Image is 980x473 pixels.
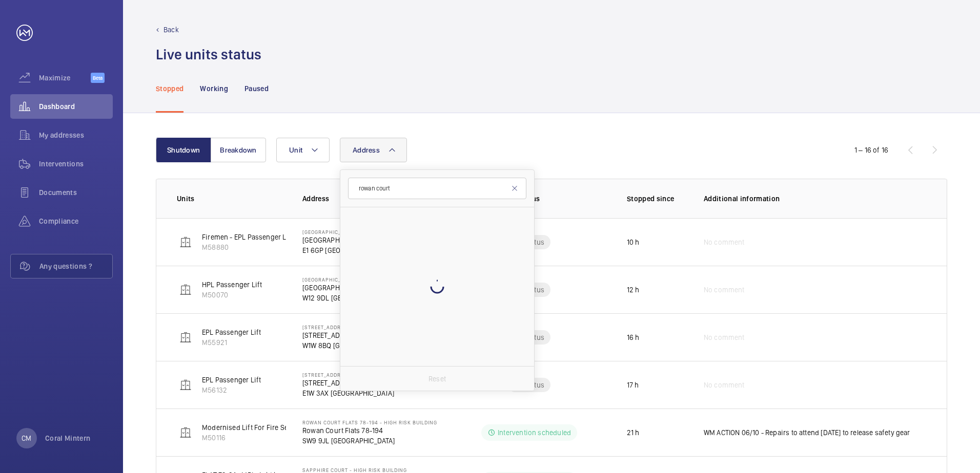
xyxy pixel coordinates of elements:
[302,378,414,388] p: [STREET_ADDRESS][PERSON_NAME]
[179,284,192,296] img: elevator.svg
[39,73,91,83] span: Maximize
[156,45,261,64] h1: Live units status
[202,232,310,242] p: Firemen - EPL Passenger Lift 2 RH
[244,83,269,94] p: Paused
[45,433,91,443] p: Coral Mintern
[627,285,640,295] p: 12 h
[202,290,262,300] p: M50070
[302,276,395,283] p: [GEOGRAPHIC_DATA]
[202,242,310,252] p: M58880
[302,340,397,351] p: W1W 8BQ [GEOGRAPHIC_DATA]
[302,467,407,473] p: Sapphire Court - High Risk Building
[353,146,380,154] span: Address
[39,159,113,169] span: Interventions
[200,83,228,94] p: Working
[276,138,330,162] button: Unit
[202,279,262,290] p: HPL Passenger Lift
[704,380,745,390] span: No comment
[177,193,286,204] p: Units
[302,283,395,293] p: [GEOGRAPHIC_DATA]
[302,388,414,398] p: E1W 3AX [GEOGRAPHIC_DATA]
[156,83,183,94] p: Stopped
[164,25,179,35] p: Back
[302,229,389,235] p: [GEOGRAPHIC_DATA]
[289,146,302,154] span: Unit
[627,193,687,204] p: Stopped since
[39,187,113,198] span: Documents
[704,332,745,342] span: No comment
[202,385,261,395] p: M56132
[854,145,888,155] div: 1 – 16 of 16
[179,331,192,343] img: elevator.svg
[22,433,31,443] p: CM
[202,327,261,337] p: EPL Passenger Lift
[202,375,261,385] p: EPL Passenger Lift
[704,237,745,247] span: No comment
[627,427,640,438] p: 21 h
[302,193,448,204] p: Address
[340,138,407,162] button: Address
[302,235,389,245] p: [GEOGRAPHIC_DATA]
[179,379,192,391] img: elevator.svg
[348,178,526,199] input: Search by address
[39,130,113,140] span: My addresses
[156,138,211,162] button: Shutdown
[202,422,362,433] p: Modernised Lift For Fire Services - LEFT HAND LIFT
[302,372,414,378] p: [STREET_ADDRESS][PERSON_NAME]
[302,245,389,255] p: E1 6GP [GEOGRAPHIC_DATA]
[179,426,192,439] img: elevator.svg
[627,237,640,247] p: 10 h
[202,433,362,443] p: M50116
[302,293,395,303] p: W12 9DL [GEOGRAPHIC_DATA]
[428,374,446,384] p: Reset
[91,73,105,83] span: Beta
[202,337,261,348] p: M55921
[39,216,113,226] span: Compliance
[704,427,910,438] p: WM ACTION 06/10 - Repairs to attend [DATE] to release safety gear
[39,261,112,271] span: Any questions ?
[211,138,266,162] button: Breakdown
[302,324,397,330] p: [STREET_ADDRESS]
[704,193,926,204] p: Additional information
[302,419,437,425] p: Rowan Court Flats 78-194 - High Risk Building
[302,436,437,446] p: SW9 9JL [GEOGRAPHIC_DATA]
[302,330,397,340] p: [STREET_ADDRESS]
[39,101,113,112] span: Dashboard
[627,332,640,342] p: 16 h
[302,425,437,436] p: Rowan Court Flats 78-194
[627,380,639,390] p: 17 h
[179,236,192,248] img: elevator.svg
[704,285,745,295] span: No comment
[498,427,571,438] p: Intervention scheduled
